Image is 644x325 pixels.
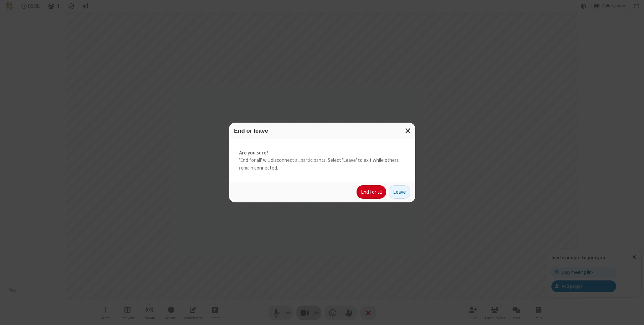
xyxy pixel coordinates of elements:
strong: Are you sure? [239,149,405,157]
h3: End or leave [234,128,410,134]
button: Close modal [401,123,415,139]
button: End for all [357,185,386,199]
div: 'End for all' will disconnect all participants. Select 'Leave' to exit while others remain connec... [229,139,415,182]
button: Leave [389,185,410,199]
